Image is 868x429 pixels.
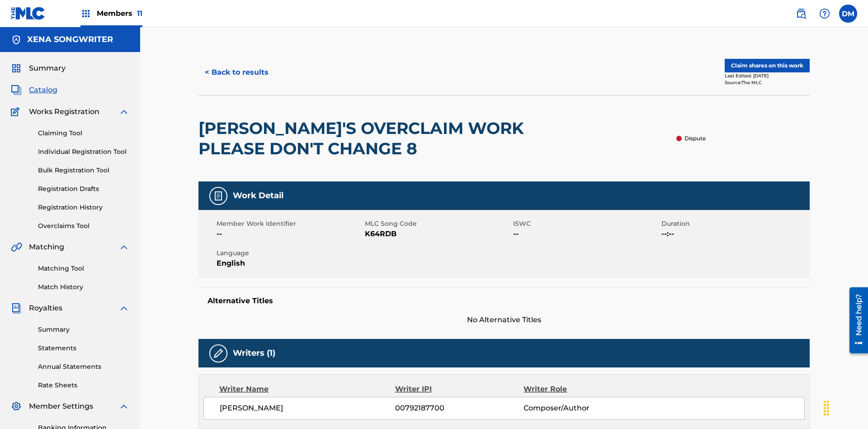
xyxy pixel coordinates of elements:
[198,315,810,325] span: No Alternative Titles
[233,191,283,201] h5: Work Detail
[38,325,129,334] a: Summary
[839,5,857,23] div: User Menu
[725,72,810,79] div: Last Edited: [DATE]
[792,5,810,23] a: Public Search
[38,166,129,175] a: Bulk Registration Tool
[843,284,868,358] iframe: Resource Center
[661,219,807,229] span: Duration
[217,258,363,269] span: English
[213,191,224,201] img: Work Detail
[38,184,129,194] a: Registration Drafts
[198,118,565,159] h2: [PERSON_NAME]'S OVERCLAIM WORK PLEASE DON'T CHANGE 8
[97,8,142,19] span: Members
[796,8,807,19] img: search
[524,384,641,395] div: Writer Role
[198,61,275,84] button: < Back to results
[38,221,129,231] a: Overclaims Tool
[137,9,142,18] span: 11
[38,343,129,353] a: Statements
[365,229,511,239] span: K64RDB
[118,106,129,117] img: expand
[38,147,129,157] a: Individual Registration Tool
[816,5,834,23] div: Help
[725,59,810,72] button: Claim shares on this work
[11,34,22,45] img: Accounts
[29,63,66,74] span: Summary
[38,381,129,390] a: Rate Sheets
[118,303,129,314] img: expand
[11,401,22,412] img: Member Settings
[395,384,524,395] div: Writer IPI
[819,395,834,422] div: Drag
[11,303,22,314] img: Royalties
[38,282,129,292] a: Match History
[11,63,22,74] img: Summary
[220,403,395,414] span: [PERSON_NAME]
[365,219,511,229] span: MLC Song Code
[213,348,224,359] img: Writers
[513,219,659,229] span: ISWC
[118,401,129,412] img: expand
[29,85,57,95] span: Catalog
[29,242,64,253] span: Matching
[29,106,99,117] span: Works Registration
[38,203,129,212] a: Registration History
[11,106,23,117] img: Works Registration
[208,296,801,305] h5: Alternative Titles
[11,85,22,95] img: Catalog
[38,264,129,273] a: Matching Tool
[395,403,524,414] span: 00792187700
[217,229,363,239] span: --
[11,242,22,253] img: Matching
[513,229,659,239] span: --
[27,34,113,45] h5: XENA SONGWRITER
[11,63,66,74] a: SummarySummary
[217,219,363,229] span: Member Work Identifier
[11,7,46,20] img: MLC Logo
[661,229,807,239] span: --:--
[38,129,129,138] a: Claiming Tool
[684,134,706,143] p: Dispute
[11,85,57,95] a: CatalogCatalog
[38,362,129,372] a: Annual Statements
[217,248,363,258] span: Language
[118,242,129,253] img: expand
[29,401,93,412] span: Member Settings
[80,8,91,19] img: Top Rightsholders
[819,8,830,19] img: help
[219,384,395,395] div: Writer Name
[524,403,641,414] span: Composer/Author
[725,79,810,86] div: Source: The MLC
[29,303,62,314] span: Royalties
[233,348,275,358] h5: Writers (1)
[823,386,868,429] iframe: Chat Widget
